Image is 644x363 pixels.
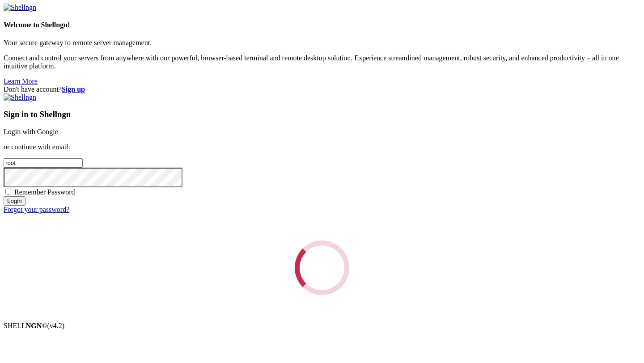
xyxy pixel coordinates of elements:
[4,85,640,93] div: Don't have account?
[4,4,36,12] img: Shellngn
[4,39,640,47] p: Your secure gateway to remote server management.
[4,21,640,29] h4: Welcome to Shellngn!
[4,110,640,119] h3: Sign in to Shellngn
[4,196,25,206] input: Login
[5,189,11,194] input: Remember Password
[47,322,65,329] span: 4.2.0
[4,158,83,168] input: Email address
[4,128,58,135] a: Login with Google
[4,93,36,101] img: Shellngn
[62,85,85,93] a: Sign up
[4,77,38,85] a: Learn More
[14,188,75,196] span: Remember Password
[4,54,640,70] p: Connect and control your servers from anywhere with our powerful, browser-based terminal and remo...
[4,322,64,329] span: SHELL ©
[26,322,42,329] b: NGN
[290,236,354,300] div: Loading...
[4,206,69,213] a: Forgot your password?
[4,143,640,151] p: or continue with email:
